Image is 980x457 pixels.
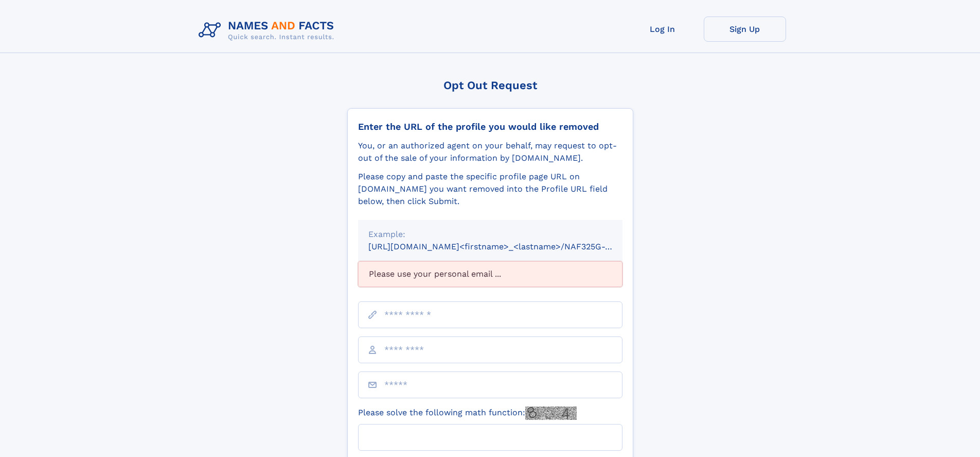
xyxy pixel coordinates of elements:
img: Logo Names and Facts [194,16,343,44]
div: Opt Out Request [347,79,633,92]
div: Please copy and paste the specific profile page URL on [DOMAIN_NAME] you want removed into the Pr... [358,171,622,208]
div: Enter the URL of the profile you would like removed [358,121,622,132]
div: You, or an authorized agent on your behalf, may request to opt-out of the sale of your informatio... [358,140,622,164]
div: Please use your personal email ... [358,261,622,287]
a: Log In [621,16,704,42]
div: Example: [368,228,612,241]
label: Please solve the following math function: [358,407,577,420]
a: Sign Up [704,16,786,42]
small: [URL][DOMAIN_NAME]<firstname>_<lastname>/NAF325G-xxxxxxxx [368,242,642,251]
